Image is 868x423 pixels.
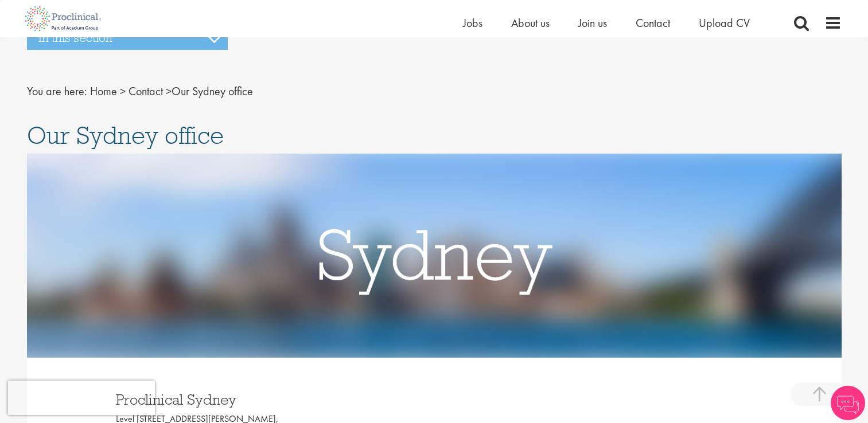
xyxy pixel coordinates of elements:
[116,392,426,407] h3: Proclinical Sydney
[578,15,607,30] a: Join us
[90,84,253,99] span: Our Sydney office
[90,84,117,99] a: breadcrumb link to Home
[831,386,865,420] img: Chatbot
[120,84,126,99] span: >
[636,15,670,30] a: Contact
[463,15,482,30] a: Jobs
[511,15,550,30] a: About us
[8,381,155,415] iframe: reCAPTCHA
[129,84,163,99] a: breadcrumb link to Contact
[27,120,224,151] span: Our Sydney office
[27,26,228,50] h3: In this section
[166,84,172,99] span: >
[699,15,750,30] a: Upload CV
[27,84,87,99] span: You are here:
